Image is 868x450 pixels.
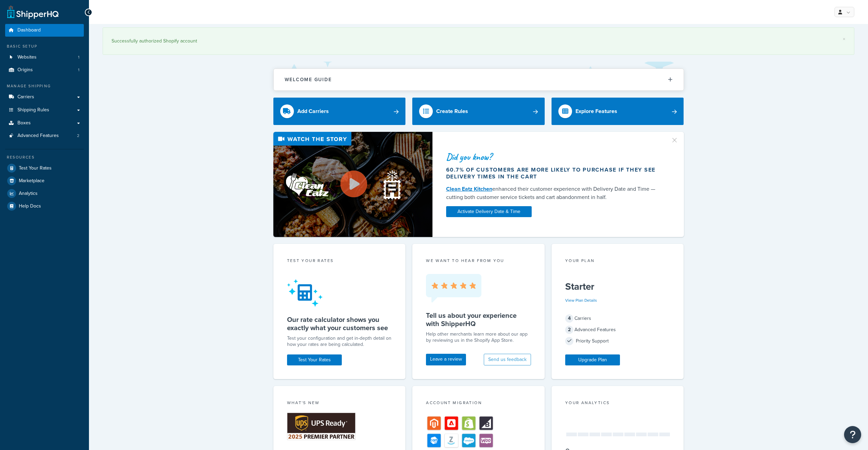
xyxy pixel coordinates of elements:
[565,281,670,292] h5: Starter
[565,336,670,346] div: Priority Support
[565,354,620,365] a: Upgrade Plan
[5,129,84,142] a: Advanced Features2
[5,83,84,89] div: Manage Shipping
[446,185,492,193] a: Clean Eatz Kitchen
[565,314,573,323] span: 4
[78,54,79,60] span: 1
[5,64,84,76] a: Origins1
[575,107,617,116] div: Explore Features
[5,43,84,49] div: Basic Setup
[446,166,662,180] div: 60.7% of customers are more likely to purchase if they see delivery times in the cart
[19,191,38,197] span: Analytics
[77,133,79,139] span: 2
[287,258,392,265] div: Test your rates
[5,175,84,187] a: Marketplace
[5,51,84,64] li: Websites
[287,335,392,348] div: Test your configuration and get in-depth detail on how your rates are being calculated.
[426,400,531,408] div: Account Migration
[297,107,329,116] div: Add Carriers
[565,326,573,334] span: 2
[78,67,79,73] span: 1
[843,36,845,42] a: ×
[484,354,531,365] button: Send us feedback
[17,107,49,113] span: Shipping Rules
[17,27,41,33] span: Dashboard
[17,133,59,139] span: Advanced Features
[17,94,34,100] span: Carriers
[5,154,84,160] div: Resources
[5,64,84,76] li: Origins
[565,297,597,303] a: View Plan Details
[287,400,392,408] div: What's New
[5,187,84,200] a: Analytics
[844,426,861,443] button: Open Resource Center
[446,152,662,162] div: Did you know?
[285,77,332,82] h2: Welcome Guide
[565,325,670,335] div: Advanced Features
[5,117,84,129] a: Boxes
[446,206,532,217] a: Activate Delivery Date & Time
[5,104,84,116] a: Shipping Rules
[5,51,84,64] a: Websites1
[274,69,684,90] button: Welcome Guide
[287,315,392,332] h5: Our rate calculator shows you exactly what your customers see
[565,258,670,265] div: Your Plan
[19,203,41,209] span: Help Docs
[19,178,44,184] span: Marketplace
[273,132,432,237] img: Video thumbnail
[5,200,84,212] a: Help Docs
[565,400,670,408] div: Your Analytics
[5,24,84,37] a: Dashboard
[287,354,342,365] a: Test Your Rates
[426,258,531,264] p: we want to hear from you
[552,98,684,125] a: Explore Features
[19,165,52,171] span: Test Your Rates
[273,98,406,125] a: Add Carriers
[17,54,37,60] span: Websites
[5,91,84,103] a: Carriers
[446,185,662,201] div: enhanced their customer experience with Delivery Date and Time — cutting both customer service ti...
[426,354,466,365] a: Leave a review
[565,314,670,323] div: Carriers
[17,120,31,126] span: Boxes
[5,162,84,174] a: Test Your Rates
[436,107,468,116] div: Create Rules
[17,67,33,73] span: Origins
[426,331,531,343] p: Help other merchants learn more about our app by reviewing us in the Shopify App Store.
[112,36,845,46] div: Successfully authorized Shopify account
[426,311,531,328] h5: Tell us about your experience with ShipperHQ
[412,98,545,125] a: Create Rules
[5,129,84,142] li: Advanced Features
